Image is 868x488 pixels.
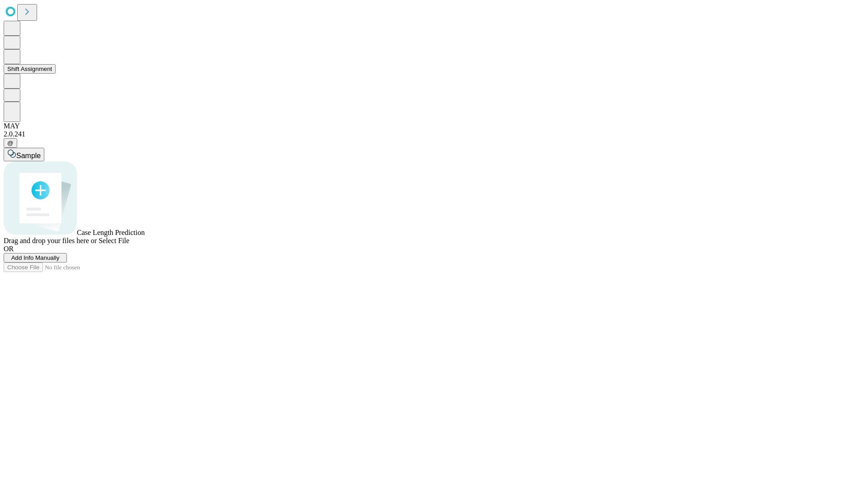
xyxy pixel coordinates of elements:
[4,245,14,253] span: OR
[4,148,44,161] button: Sample
[4,237,97,244] span: Drag and drop your files here or
[16,152,41,160] span: Sample
[11,254,60,261] span: Add Info Manually
[4,130,864,138] div: 2.0.241
[4,253,67,263] button: Add Info Manually
[4,64,56,74] button: Shift Assignment
[7,140,14,146] span: @
[4,138,17,148] button: @
[77,229,145,236] span: Case Length Prediction
[4,122,864,130] div: MAY
[99,237,129,244] span: Select File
